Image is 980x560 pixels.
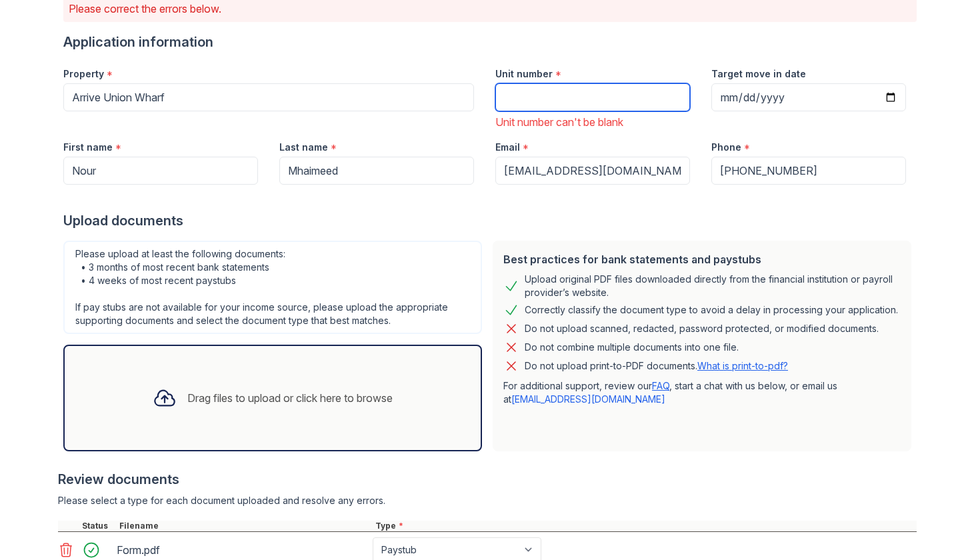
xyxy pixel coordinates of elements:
div: Upload documents [63,211,917,230]
div: Please select a type for each document uploaded and resolve any errors. [58,494,917,507]
div: Upload original PDF files downloaded directly from the financial institution or payroll provider’... [525,273,901,299]
div: Best practices for bank statements and paystubs [503,251,901,267]
div: Filename [117,521,373,531]
div: Type [373,521,917,531]
p: Do not upload print-to-PDF documents. [525,359,788,373]
a: FAQ [652,380,669,391]
div: Review documents [58,470,917,489]
div: Please upload at least the following documents: • 3 months of most recent bank statements • 4 wee... [63,241,482,334]
a: What is print-to-pdf? [697,360,788,371]
div: Drag files to upload or click here to browse [187,390,393,406]
label: Email [495,141,520,154]
label: Unit number [495,67,553,81]
label: Last name [279,141,328,154]
p: For additional support, review our , start a chat with us below, or email us at [503,379,901,406]
div: Correctly classify the document type to avoid a delay in processing your application. [525,302,898,318]
p: Please correct the errors below. [69,1,911,17]
div: Unit number can't be blank [495,114,690,130]
div: Status [79,521,117,531]
label: First name [63,141,113,154]
div: Do not combine multiple documents into one file. [525,339,739,355]
label: Property [63,67,104,81]
label: Phone [711,141,741,154]
label: Target move in date [711,67,806,81]
a: [EMAIL_ADDRESS][DOMAIN_NAME] [511,393,665,405]
div: Do not upload scanned, redacted, password protected, or modified documents. [525,321,879,337]
div: Application information [63,33,917,51]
